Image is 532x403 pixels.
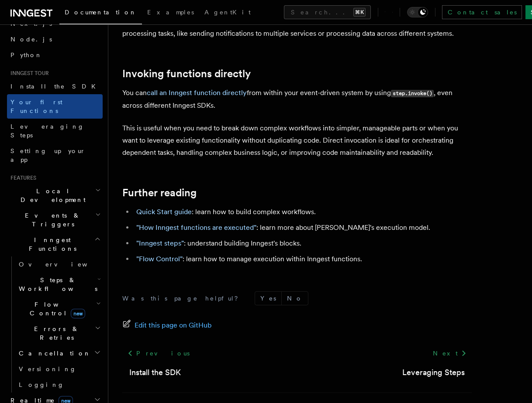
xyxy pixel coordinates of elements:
[7,94,103,119] a: Your first Functions
[19,261,109,268] span: Overview
[428,345,472,361] a: Next
[134,222,472,234] li: : learn more about [PERSON_NAME]'s execution model.
[147,89,247,97] a: call an Inngest function directly
[7,143,103,167] a: Setting up your app
[10,123,84,139] span: Leveraging Steps
[7,232,103,256] button: Inngest Functions
[19,381,64,388] span: Logging
[136,239,184,247] a: "Inngest steps"
[7,174,36,181] span: Features
[65,9,137,16] span: Documentation
[71,309,85,318] span: new
[15,361,103,377] a: Versioning
[136,208,192,216] a: Quick Start guide
[122,294,244,303] p: Was this page helpful?
[134,253,472,265] li: : learn how to manage execution within Inngest functions.
[122,319,212,331] a: Edit this page on GitHub
[442,5,522,19] a: Contact sales
[7,79,103,94] a: Install the SDK
[15,324,95,342] span: Errors & Retries
[7,187,95,204] span: Local Development
[7,47,103,63] a: Python
[142,3,199,24] a: Examples
[122,187,197,199] a: Further reading
[15,297,103,321] button: Flow Controlnew
[7,256,103,393] div: Inngest Functions
[122,122,472,159] p: This is useful when you need to break down complex workflows into simpler, manageable parts or wh...
[136,255,183,263] a: "Flow Control"
[10,99,62,114] span: Your first Functions
[7,183,103,208] button: Local Development
[147,9,194,16] span: Examples
[15,345,103,361] button: Cancellation
[10,147,86,163] span: Setting up your app
[10,51,42,58] span: Python
[7,208,103,232] button: Events & Triggers
[10,36,52,43] span: Node.js
[255,292,281,305] button: Yes
[134,237,472,249] li: : understand building Inngest's blocks.
[7,236,94,253] span: Inngest Functions
[15,321,103,345] button: Errors & Retries
[7,31,103,47] a: Node.js
[122,87,472,112] p: You can from within your event-driven system by using , even across different Inngest SDKs.
[7,119,103,143] a: Leveraging Steps
[282,292,308,305] button: No
[59,3,142,24] a: Documentation
[15,300,96,318] span: Flow Control
[136,223,256,232] a: "How Inngest functions are executed"
[7,70,49,77] span: Inngest tour
[19,365,76,372] span: Versioning
[122,345,194,361] a: Previous
[135,319,212,331] span: Edit this page on GitHub
[15,272,103,297] button: Steps & Workflows
[407,7,428,17] button: Toggle dark mode
[122,68,251,80] a: Invoking functions directly
[134,206,472,218] li: : learn how to build complex workflows.
[15,349,91,358] span: Cancellation
[15,377,103,393] a: Logging
[284,5,371,19] button: Search...⌘K
[204,9,251,16] span: AgentKit
[15,256,103,272] a: Overview
[15,276,97,293] span: Steps & Workflows
[353,8,366,17] kbd: ⌘K
[402,366,465,379] a: Leveraging Steps
[391,90,434,97] code: step.invoke()
[7,211,95,229] span: Events & Triggers
[10,83,101,90] span: Install the SDK
[199,3,256,24] a: AgentKit
[122,15,472,40] p: Inngest's fan-out jobs enable a single event to trigger multiple functions simultaneously. Ideal ...
[129,366,181,379] a: Install the SDK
